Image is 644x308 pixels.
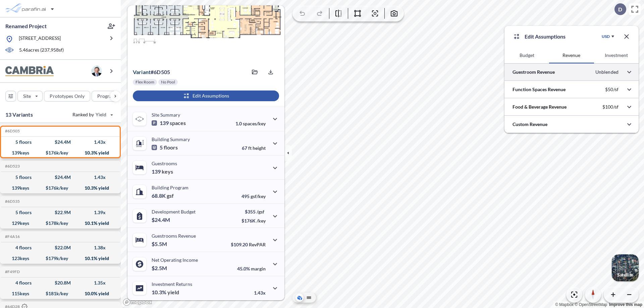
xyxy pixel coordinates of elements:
span: ft [248,145,252,151]
p: $24.4M [152,217,171,223]
button: Ranked by Yield [67,109,117,120]
p: Site [23,93,31,100]
p: Building Summary [152,136,190,142]
button: Investment [594,47,639,63]
span: /key [257,218,266,224]
button: Site Plan [305,294,313,302]
p: D [618,6,622,12]
a: Mapbox [555,302,574,307]
button: Edit Assumptions [133,90,279,101]
img: user logo [91,66,102,76]
span: keys [162,168,173,175]
button: Aerial View [296,294,304,302]
span: floors [164,144,178,151]
p: Guestrooms Revenue [152,233,196,239]
p: Renamed Project [5,22,47,30]
span: margin [251,266,266,271]
h5: Click to copy the code [4,199,20,204]
span: spaces/key [243,121,266,126]
button: Switcher ImageSatellite [612,254,639,281]
p: Prototypes Only [50,93,85,100]
p: 45.0% [237,266,266,271]
p: 5.46 acres ( 237,958 sf) [19,47,64,54]
button: Revenue [549,47,594,63]
span: Yield [96,111,107,118]
p: Development Budget [152,209,196,214]
p: Food & Beverage Revenue [513,104,567,110]
p: 495 [241,193,266,199]
p: Building Program [152,185,189,190]
p: Custom Revenue [513,121,547,128]
p: $2.5M [152,265,168,271]
span: yield [167,289,179,296]
p: $50/sf [605,86,619,93]
p: Investment Returns [152,281,192,287]
a: Mapbox homepage [123,298,152,306]
span: gsf/key [251,193,266,199]
p: Program [97,93,116,100]
p: 1.43x [254,290,266,296]
p: Edit Assumptions [525,33,566,41]
p: $355 [241,209,266,214]
p: 139 [152,120,186,126]
p: Guestrooms [152,161,177,166]
p: 139 [152,168,173,175]
a: Improve this map [609,302,642,307]
p: No Pool [161,79,175,85]
span: height [253,145,266,151]
p: 67 [242,145,266,151]
span: Variant [133,69,151,75]
p: Function Spaces Revenue [513,86,566,93]
p: Net Operating Income [152,257,198,263]
h5: Click to copy the code [4,269,20,274]
button: Program [92,91,128,102]
p: 10.3% [152,289,179,296]
a: OpenStreetMap [575,302,607,307]
p: 1.0 [235,121,266,126]
p: # 6d505 [133,69,170,75]
p: $100/sf [602,104,619,110]
span: gsf [167,192,174,199]
span: spaces [170,120,186,126]
div: USD [602,34,610,39]
p: Satellite [617,272,633,278]
p: Flex Room [136,79,154,85]
p: [STREET_ADDRESS] [19,35,61,43]
button: Budget [504,47,549,63]
img: BrandImage [5,66,54,76]
h5: Click to copy the code [4,129,20,133]
p: $109.20 [231,242,266,247]
img: Switcher Image [612,254,639,281]
button: Prototypes Only [44,91,90,102]
p: Site Summary [152,112,180,118]
p: $5.5M [152,241,168,247]
button: Site [17,91,43,102]
p: 68.8K [152,192,174,199]
h5: Click to copy the code [4,164,20,169]
h5: Click to copy the code [4,234,20,239]
p: $176K [241,218,266,224]
p: 13 Variants [5,111,33,119]
span: /gsf [257,209,264,214]
p: 5 [152,144,178,151]
span: RevPAR [249,242,266,247]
